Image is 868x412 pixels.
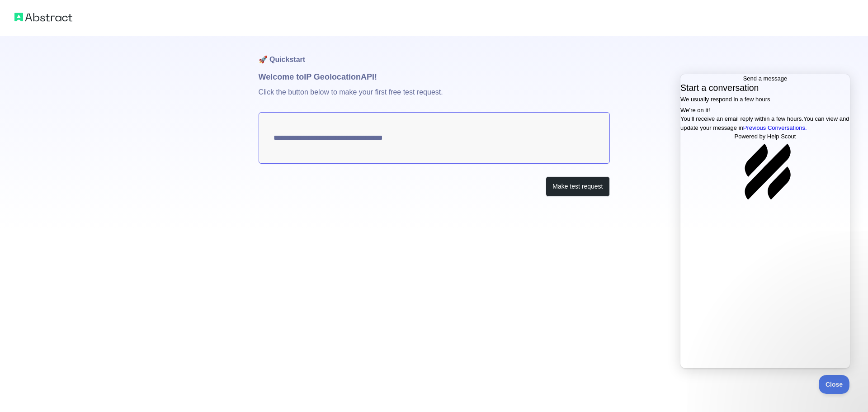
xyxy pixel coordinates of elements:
iframe: Help Scout Beacon - Live Chat, Contact Form, and Knowledge Base [680,74,850,368]
h1: Welcome to IP Geolocation API! [259,71,610,83]
img: Abstract logo [14,11,72,24]
button: Make test request [546,176,609,197]
p: Click the button below to make your first free test request. [259,83,610,112]
iframe: Help Scout Beacon - Close [819,375,850,394]
h1: 🚀 Quickstart [259,36,610,71]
